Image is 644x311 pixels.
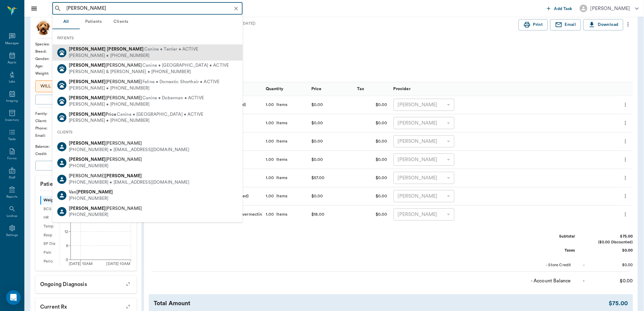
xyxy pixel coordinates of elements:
span: [PERSON_NAME] [69,63,142,68]
div: $0.00 [311,192,323,201]
b: [PERSON_NAME] [69,141,106,146]
div: Open Intercom Messenger [6,290,21,305]
button: Clear [232,4,240,13]
div: Appts [8,60,16,65]
button: more [621,173,630,183]
button: more [621,154,630,165]
div: 1.00 [266,157,274,163]
div: Invoice # 6177bb [149,19,519,28]
button: Clients [107,15,135,29]
b: [PERSON_NAME] [76,190,113,194]
div: [PHONE_NUMBER] [69,196,113,202]
button: [PERSON_NAME] [575,3,644,14]
button: Download [583,19,623,30]
div: 1.00 [266,193,274,199]
div: 1.00 [266,211,274,217]
span: Van [69,190,113,194]
tspan: [DATE] 10AM [106,262,130,266]
div: Species : [35,41,61,47]
b: [PERSON_NAME] [69,157,106,162]
b: [PERSON_NAME] [69,47,106,51]
div: [PERSON_NAME] [394,208,454,221]
div: Tax [357,80,364,97]
div: $0.00 [311,155,323,164]
div: Resp [40,231,60,240]
b: [PERSON_NAME] [69,80,106,84]
div: Total Amount [154,299,609,308]
button: Patients [80,15,107,29]
tspan: 0 [66,258,68,262]
div: Lookup [7,214,17,218]
div: Provider [390,82,504,96]
div: Settings [6,233,18,238]
div: $0.00 [311,137,323,146]
div: [PERSON_NAME] [394,135,454,147]
div: $0.00 [354,206,390,224]
div: Gender : [35,56,61,62]
b: [PERSON_NAME] [69,206,106,211]
div: Forms [7,156,16,161]
span: [PERSON_NAME] [69,174,142,178]
div: Weight [40,196,60,205]
input: Search [64,4,241,13]
b: [PERSON_NAME] [107,47,144,51]
div: Quantity [266,80,283,97]
div: Tax [354,82,390,96]
button: more [623,19,633,30]
div: $75.00 [609,299,628,308]
div: $0.00 [311,100,323,109]
div: $0.00 [354,133,390,151]
b: [PERSON_NAME] [69,96,106,100]
div: 1.00 [266,138,274,144]
span: Canine • Doberman • ACTIVE [142,95,204,101]
div: Items [274,102,288,108]
div: [PERSON_NAME] • [PHONE_NUMBER] [69,101,204,108]
span: Canine • [GEOGRAPHIC_DATA] • ACTIVE [142,62,229,69]
button: Add patient Special Care Note [35,95,137,104]
button: more [621,209,630,220]
div: [PERSON_NAME] • [PHONE_NUMBER] [69,118,203,124]
div: Weight : [35,71,61,76]
p: Patient Vitals [35,175,137,191]
div: Credit : [35,151,61,157]
div: ($0.00 Discounted) [587,239,633,245]
div: Items [274,157,288,163]
p: WILL BITE! [40,83,131,90]
tspan: 6 [66,244,68,248]
div: Messages [5,41,19,46]
div: Phone : [35,125,61,131]
div: [PERSON_NAME] [394,117,454,129]
div: $57.00 [311,173,325,182]
div: Items [274,193,288,199]
button: more [621,191,630,201]
div: PATIENTS [52,32,243,44]
div: $0.00 [354,187,390,206]
div: Items [274,175,288,181]
button: Add Task [544,3,575,14]
span: Feline • Domestic Shorthair • ACTIVE [142,79,219,85]
div: Reports [6,195,18,199]
p: Ongoing diagnosis [35,276,137,291]
div: [PERSON_NAME] • [PHONE_NUMBER] [69,85,219,91]
div: [PERSON_NAME] [394,154,454,166]
div: Price [311,80,322,97]
span: [PERSON_NAME] [69,80,142,84]
button: Print [519,19,548,30]
div: $18.00 [311,210,325,219]
div: 1.00 [266,120,274,126]
div: Items [274,138,288,144]
div: Client : [35,118,61,124]
div: $0.00 [354,169,390,187]
div: [PERSON_NAME] • [PHONE_NUMBER] [69,53,198,59]
span: [PERSON_NAME] [69,157,142,162]
span: [PERSON_NAME] [69,141,142,146]
div: CLIENTS [52,126,243,139]
div: [PHONE_NUMBER] • [EMAIL_ADDRESS][DOMAIN_NAME] [69,147,189,153]
div: Pain [40,248,60,257]
div: Inventory [5,118,19,122]
button: Email [550,19,581,30]
div: Items [274,211,288,217]
div: $0.00 [311,118,323,128]
div: Subtotal [530,234,575,239]
div: Quantity [263,82,308,96]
